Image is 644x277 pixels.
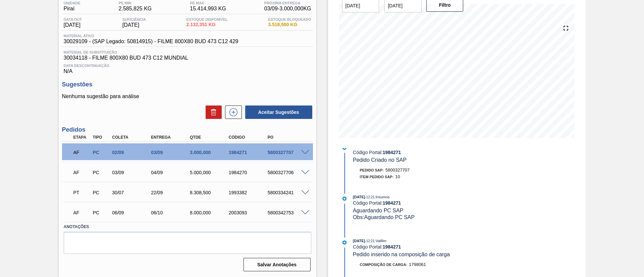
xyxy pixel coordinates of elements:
[353,252,450,257] span: Pedido inserido na composição de carga
[72,135,92,140] div: Etapa
[64,39,238,45] span: 30029109 - (SAP Legado: 50814915) - FILME 800X80 BUD 473 C12 429
[264,6,311,12] span: 03/09 - 3.000,000 KG
[383,244,401,250] strong: 1984271
[110,210,154,215] div: 06/09/2025
[149,190,193,195] div: 22/09/2025
[353,244,512,250] div: Código Portal:
[409,262,426,267] span: 1798061
[72,205,92,220] div: Aguardando Faturamento
[186,17,228,21] span: Estoque Disponível
[62,126,313,133] h3: Pedidos
[353,239,365,243] span: [DATE]
[91,190,111,195] div: Pedido de Compra
[353,214,415,220] span: Obs: Aguardando PC SAP
[227,135,271,140] div: Código
[64,34,238,38] span: Material ativo
[110,150,154,155] div: 02/09/2025
[64,55,311,61] span: 30034118 - FILME 800X80 BUD 473 C12 MUNDIAL
[91,210,111,215] div: Pedido de Compra
[268,22,311,27] span: 3.518,500 KG
[188,210,232,215] div: 8.000,000
[62,61,313,74] div: N/A
[353,208,403,213] span: Aguardando PC SAP
[353,157,407,163] span: Pedido Criado no SAP
[360,175,394,179] span: Item pedido SAP:
[64,17,82,21] span: Data out
[149,135,193,140] div: Entrega
[73,190,90,195] p: PT
[383,200,401,206] strong: 1984271
[342,146,346,150] img: atual
[188,135,232,140] div: Qtde
[119,1,152,5] span: PE MIN
[110,170,154,175] div: 03/09/2025
[222,106,242,119] div: Nova sugestão
[188,170,232,175] div: 5.000,000
[91,170,111,175] div: Pedido de Compra
[264,1,311,5] span: Próxima Entrega
[365,239,375,243] span: - 12:21
[383,150,401,155] strong: 1984271
[186,22,228,27] span: 2.132,351 KG
[227,170,271,175] div: 1984270
[202,106,222,119] div: Excluir Sugestões
[266,135,310,140] div: PO
[190,1,226,5] span: PE MAX
[91,135,111,140] div: Tipo
[73,170,90,175] p: AF
[245,106,312,119] button: Aceitar Sugestões
[375,195,390,199] span: : Insumos
[122,17,146,21] span: Suficiência
[122,22,146,28] span: [DATE]
[360,263,408,267] span: Composição de Carga :
[91,150,111,155] div: Pedido de Compra
[64,1,80,5] span: Unidade
[242,105,313,120] div: Aceitar Sugestões
[149,150,193,155] div: 03/09/2025
[64,6,80,12] span: Piraí
[119,6,152,12] span: 2.585,825 KG
[266,210,310,215] div: 5800342753
[64,22,82,28] span: [DATE]
[188,190,232,195] div: 8.308,500
[64,222,311,232] label: Anotações
[62,93,313,99] p: Nenhuma sugestão para análise
[227,190,271,195] div: 1993382
[72,165,92,180] div: Aguardando Faturamento
[353,195,365,199] span: [DATE]
[72,185,92,200] div: Pedido em Trânsito
[244,258,311,271] button: Salvar Anotações
[227,210,271,215] div: 2003093
[72,145,92,160] div: Aguardando Faturamento
[395,174,400,179] span: 10
[73,210,90,215] p: AF
[375,239,386,243] span: : Valfilm
[266,190,310,195] div: 5800334241
[365,195,375,199] span: - 12:21
[149,170,193,175] div: 04/09/2025
[353,200,512,206] div: Código Portal:
[266,150,310,155] div: 5800327707
[385,167,410,172] span: 5800327707
[227,150,271,155] div: 1984271
[342,240,346,245] img: atual
[62,81,313,88] h3: Sugestões
[110,135,154,140] div: Coleta
[268,17,311,21] span: Estoque Bloqueado
[266,170,310,175] div: 5800327706
[188,150,232,155] div: 3.000,000
[360,168,384,172] span: Pedido SAP:
[64,50,311,54] span: Material de Substituição
[73,150,90,155] p: AF
[342,197,346,201] img: atual
[190,6,226,12] span: 15.414,993 KG
[353,150,512,155] div: Código Portal:
[64,64,311,68] span: Data Descontinuação
[149,210,193,215] div: 06/10/2025
[110,190,154,195] div: 30/07/2025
